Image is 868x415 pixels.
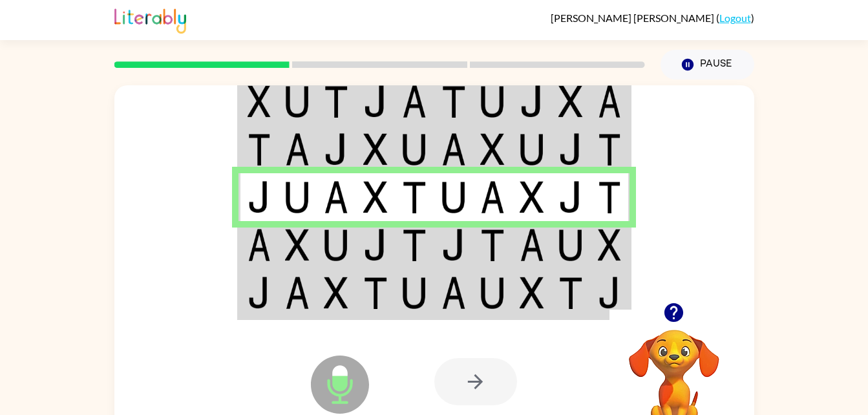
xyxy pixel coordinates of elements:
[551,12,754,24] div: ( )
[248,181,271,213] img: j
[248,229,271,261] img: a
[480,85,505,118] img: u
[285,277,310,309] img: a
[558,133,583,165] img: j
[402,85,427,118] img: a
[598,85,621,118] img: a
[598,277,621,309] img: j
[480,277,505,309] img: u
[363,229,388,261] img: j
[402,133,427,165] img: u
[363,181,388,213] img: x
[520,181,544,213] img: x
[520,277,544,309] img: x
[558,277,583,309] img: t
[598,181,621,213] img: t
[363,277,388,309] img: t
[598,229,621,261] img: x
[285,181,310,213] img: u
[551,12,716,24] span: [PERSON_NAME] [PERSON_NAME]
[324,277,348,309] img: x
[248,133,271,165] img: t
[402,229,427,261] img: t
[114,5,186,34] img: Literably
[248,277,271,309] img: j
[324,85,348,118] img: t
[285,133,310,165] img: a
[719,12,751,24] a: Logout
[480,181,505,213] img: a
[324,181,348,213] img: a
[248,85,271,118] img: x
[661,50,754,80] button: Pause
[402,181,427,213] img: t
[480,133,505,165] img: x
[285,85,310,118] img: u
[324,229,348,261] img: u
[558,85,583,118] img: x
[441,85,466,118] img: t
[441,229,466,261] img: j
[324,133,348,165] img: j
[520,85,544,118] img: j
[363,85,388,118] img: j
[558,181,583,213] img: j
[558,229,583,261] img: u
[285,229,310,261] img: x
[441,181,466,213] img: u
[480,229,505,261] img: t
[520,133,544,165] img: u
[441,277,466,309] img: a
[441,133,466,165] img: a
[520,229,544,261] img: a
[402,277,427,309] img: u
[598,133,621,165] img: t
[363,133,388,165] img: x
